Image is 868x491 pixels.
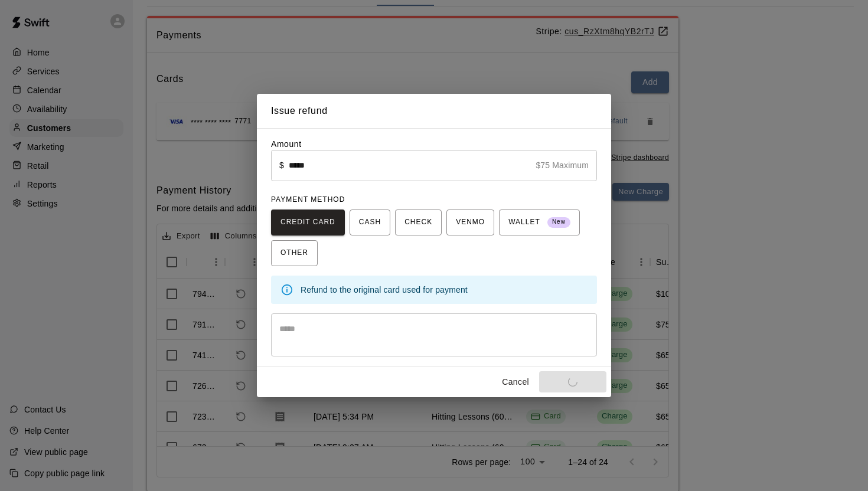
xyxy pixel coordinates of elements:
[257,94,611,128] h2: Issue refund
[271,240,318,266] button: OTHER
[456,213,485,232] span: VENMO
[536,159,589,171] p: $75 Maximum
[271,139,302,149] label: Amount
[499,210,580,235] button: WALLET New
[271,210,345,235] button: CREDIT CARD
[395,210,442,235] button: CHECK
[271,195,345,204] span: PAYMENT METHOD
[359,213,381,232] span: CASH
[508,213,570,232] span: WALLET
[497,371,534,393] button: Cancel
[280,244,308,263] span: OTHER
[446,210,494,235] button: VENMO
[404,213,432,232] span: CHECK
[279,159,284,171] p: $
[350,210,390,235] button: CASH
[301,279,588,300] div: Refund to the original card used for payment
[280,213,335,232] span: CREDIT CARD
[547,214,570,230] span: New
